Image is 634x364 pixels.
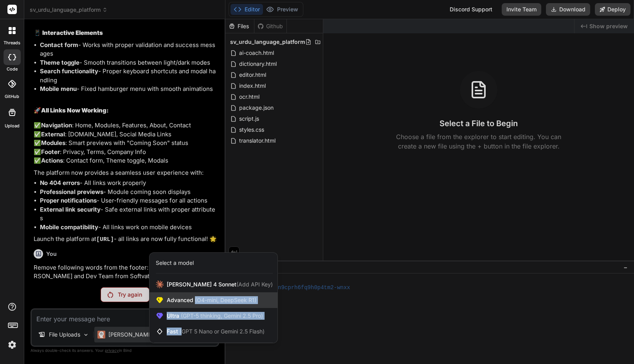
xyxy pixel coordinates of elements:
[167,296,256,304] span: Advanced
[180,328,265,335] span: (GPT 5 Nano or Gemini 2.5 Flash)
[167,328,265,335] span: Fast
[167,281,273,288] span: [PERSON_NAME] 4 Sonnet
[5,338,19,351] img: settings
[179,312,263,319] span: (GPT-5 thinking, Gemini 2.5 Pro)
[156,259,194,267] div: Select a model
[193,297,256,303] span: (O4-mini, DeepSeek R1)
[7,66,18,72] label: code
[236,281,273,288] span: (Add API Key)
[5,123,20,129] label: Upload
[167,312,263,320] span: Ultra
[4,40,20,46] label: threads
[5,93,19,100] label: GitHub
